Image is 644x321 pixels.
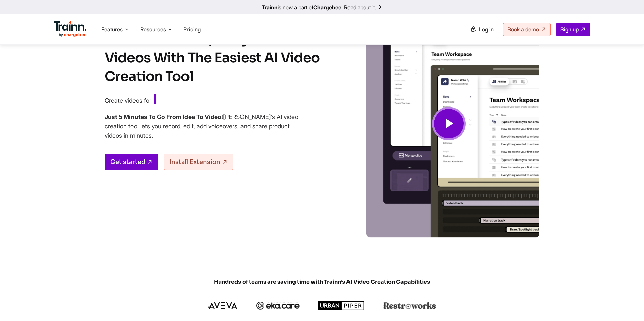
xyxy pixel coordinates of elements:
[105,112,299,140] h4: [PERSON_NAME]’s AI video creation tool lets you record, edit, add voiceovers, and share product v...
[105,154,158,170] a: Get started
[358,10,539,238] img: Video creation | Trainn
[154,94,236,106] span: Employee Training
[262,4,278,11] b: Trainn
[318,301,365,310] img: urbanpiper logo
[466,23,498,36] a: Log in
[208,302,237,309] img: aveva logo
[507,26,539,33] span: Book a demo
[479,26,494,33] span: Log in
[105,30,333,86] h1: Create Studio-quality Product Videos With The Easiest AI Video Creation Tool
[556,23,590,36] a: Sign up
[560,26,579,33] span: Sign up
[140,26,166,33] span: Resources
[105,97,151,104] span: Create videos for
[54,21,87,37] img: Trainn Logo
[161,278,483,286] span: Hundreds of teams are saving time with Trainn’s AI Video Creation Capabilities
[383,302,436,309] img: restroworks logo
[164,154,233,170] a: Install Extension
[503,23,551,36] a: Book a demo
[313,4,341,11] b: Chargebee
[183,26,201,33] a: Pricing
[105,113,223,120] b: Just 5 Minutes To Go From Idea To Video!
[610,289,644,321] iframe: Chat Widget
[101,26,123,33] span: Features
[256,302,300,310] img: ekacare logo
